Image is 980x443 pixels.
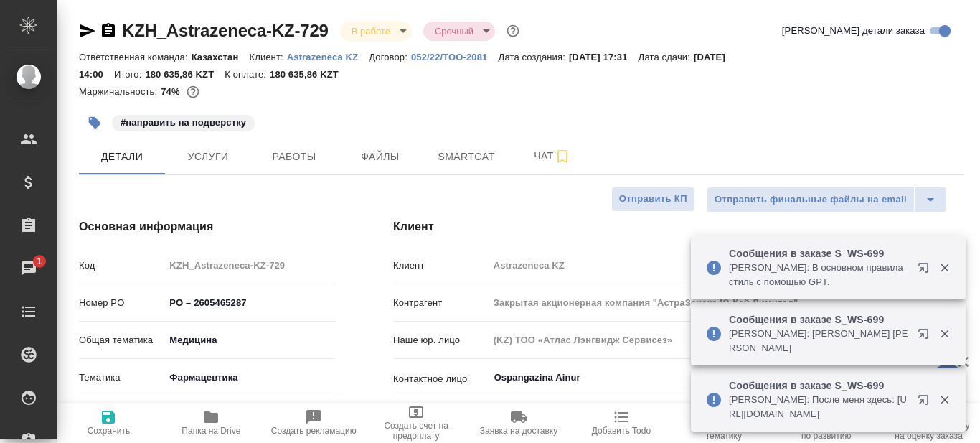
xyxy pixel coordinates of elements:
[160,403,263,443] button: Папка на Drive
[365,403,468,443] button: Создать счет на предоплату
[619,191,687,207] span: Отправить КП
[346,148,415,166] span: Файлы
[782,24,925,38] span: [PERSON_NAME] детали заказа
[468,403,570,443] button: Заявка на доставку
[79,107,110,139] button: Добавить тэг
[182,426,240,436] span: Папка на Drive
[161,86,183,97] p: 74%
[287,50,369,62] a: Astrazeneca KZ
[174,148,242,166] span: Услуги
[569,52,639,62] p: [DATE] 17:31
[79,22,96,39] button: Скопировать ссылку для ЯМессенджера
[729,393,908,421] p: [PERSON_NAME]: После меня здесь: [URL][DOMAIN_NAME]
[79,333,164,348] p: Общая тематика
[707,187,947,213] div: split button
[79,370,164,385] p: Тематика
[930,261,959,274] button: Закрыть
[225,69,270,80] p: К оплате:
[729,378,908,393] p: Сообщения в заказе S_WS-699
[28,254,50,269] span: 1
[489,330,964,350] input: Пустое поле
[411,52,499,62] p: 052/22/ТОО-2081
[432,148,501,166] span: Smartcat
[411,50,499,62] a: 052/22/ТОО-2081
[518,147,587,165] span: Чат
[498,52,568,62] p: Дата создания:
[114,69,145,80] p: Итого:
[145,69,225,80] p: 180 635,86 KZT
[930,393,959,406] button: Закрыть
[271,426,357,436] span: Создать рекламацию
[79,86,161,97] p: Маржинальность:
[489,292,964,313] input: Пустое поле
[729,327,908,355] p: [PERSON_NAME]: [PERSON_NAME] [PERSON_NAME]
[393,218,964,236] h4: Клиент
[430,25,478,37] button: Срочный
[249,52,286,62] p: Клиент:
[192,52,250,62] p: Казахстан
[489,255,964,276] input: Пустое поле
[369,52,411,62] p: Договор:
[681,421,766,441] span: Определить тематику
[715,192,907,208] span: Отправить финальные файлы на email
[263,403,365,443] button: Создать рекламацию
[480,426,557,436] span: Заявка на доставку
[393,333,489,348] p: Наше юр. лицо
[570,403,672,443] button: Добавить Todo
[672,403,775,443] button: Определить тематику
[909,253,943,288] button: Открыть в новой вкладке
[340,22,412,41] div: В работе
[122,21,329,40] a: KZH_Astrazeneca-KZ-729
[164,328,336,353] div: Медицина
[729,246,908,261] p: Сообщения в заказе S_WS-699
[707,187,915,213] button: Отправить финальные файлы на email
[909,320,943,354] button: Открыть в новой вкладке
[260,148,329,166] span: Работы
[88,426,131,436] span: Сохранить
[639,52,694,62] p: Дата сдачи:
[79,218,336,236] h4: Основная информация
[423,22,495,41] div: В работе
[121,116,246,130] p: #направить на подверстку
[287,52,369,62] p: Astrazeneca KZ
[729,312,908,327] p: Сообщения в заказе S_WS-699
[110,116,256,128] span: направить на подверстку
[88,148,156,166] span: Детали
[374,421,459,441] span: Создать счет на предоплату
[393,296,489,310] p: Контрагент
[347,25,395,37] button: В работе
[164,365,336,390] div: Фармацевтика
[184,83,202,101] button: 6119.31 RUB; 0.00 KZT;
[504,22,522,40] button: Доп статусы указывают на важность/срочность заказа
[4,251,54,286] a: 1
[164,292,336,313] input: ✎ Введи что-нибудь
[611,187,695,212] button: Отправить КП
[393,258,489,273] p: Клиент
[930,327,959,340] button: Закрыть
[393,372,489,386] p: Контактное лицо
[79,52,192,62] p: Ответственная команда:
[79,296,164,310] p: Номер PO
[554,148,571,165] svg: Подписаться
[164,255,336,276] input: Пустое поле
[909,386,943,420] button: Открыть в новой вкладке
[100,22,117,39] button: Скопировать ссылку
[79,258,164,273] p: Код
[592,426,651,436] span: Добавить Todo
[57,403,160,443] button: Сохранить
[270,69,349,80] p: 180 635,86 KZT
[729,261,908,289] p: [PERSON_NAME]: В основном правила стиль с помощью GPT.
